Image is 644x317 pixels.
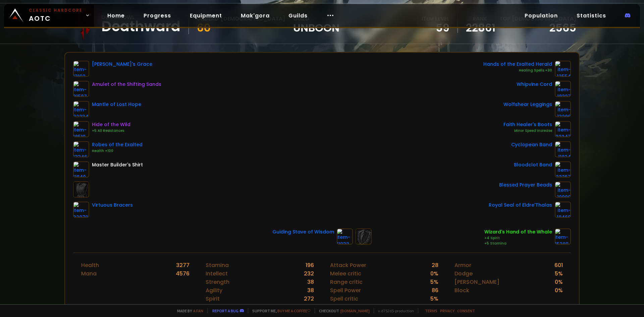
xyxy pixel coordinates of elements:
div: Block [454,286,469,295]
div: Minor Speed Increase [503,128,552,134]
img: item-12554 [555,61,571,77]
span: v. d752d5 - production [374,308,414,313]
a: Consent [457,308,475,313]
div: guild [293,14,339,33]
div: 4576 [176,269,190,278]
div: 5 % [555,269,563,278]
div: 5 % [430,295,438,303]
img: item-13346 [73,141,89,157]
a: Population [519,9,563,22]
a: Classic HardcoreAOTC [4,4,94,27]
div: Blessed Prayer Beads [499,181,552,189]
div: 38 [307,286,314,295]
img: item-18469 [555,202,571,218]
div: Guiding Stave of Wisdom [272,228,334,235]
div: Stamina [206,261,229,269]
div: 272 [304,295,314,303]
div: Whipvine Cord [517,81,552,88]
div: 0 % [555,278,563,286]
img: item-21507 [73,81,89,97]
div: Hands of the Exalted Herald [483,61,552,68]
span: Unboon [293,23,339,33]
div: [PERSON_NAME] [454,278,499,286]
div: Health +100 [92,148,143,154]
div: Cyclopean Band [511,141,552,148]
a: Report a bug [212,308,238,313]
a: Mak'gora [235,9,275,22]
img: item-11840 [73,161,89,177]
span: AOTC [29,7,83,23]
div: Spell critic [330,295,358,303]
img: item-22079 [73,202,89,218]
a: Buy me a coffee [277,308,311,313]
div: Strength [206,278,229,286]
div: Healing Spells +30 [483,68,552,73]
span: Checkout [315,308,370,313]
a: a fan [193,308,203,313]
div: Agility [206,286,222,295]
a: Statistics [571,9,611,22]
div: 196 [306,261,314,269]
div: 3277 [176,261,190,269]
div: Virtuous Bracers [92,202,133,209]
img: item-19990 [555,181,571,198]
a: Terms [425,308,437,313]
div: Royal Seal of Eldre'Thalas [489,202,552,209]
img: item-13102 [73,61,89,77]
a: Privacy [440,308,454,313]
div: 601 [554,261,563,269]
img: item-11824 [555,141,571,157]
a: Home [102,9,130,22]
img: item-15280 [555,228,571,245]
div: 86 [432,286,438,295]
div: Wizard's Hand of the Whale [484,228,552,235]
a: Guilds [283,9,313,22]
div: Master Builder's Shirt [92,161,143,168]
div: Wolfshear Leggings [503,101,552,108]
div: +4 Spirit [484,235,552,241]
img: item-18510 [73,121,89,137]
span: Support me, [248,308,311,313]
div: 0 % [430,269,438,278]
div: Amulet of the Shifting Sands [92,81,161,88]
div: Spell Power [330,286,361,295]
div: Range critic [330,278,363,286]
div: [PERSON_NAME]'s Grace [92,61,152,68]
div: +5 All Resistances [92,128,130,134]
small: Classic Hardcore [29,7,83,13]
img: item-22257 [555,161,571,177]
div: Attack Power [330,261,366,269]
span: Made by [173,308,203,313]
div: Spirit [206,295,220,303]
div: Mantle of Lost Hope [92,101,141,108]
div: +5 Stamina [484,241,552,246]
div: Armor [454,261,471,269]
div: 38 [307,278,314,286]
div: 59 [422,23,449,33]
div: 28 [432,261,438,269]
div: 5 % [430,278,438,286]
div: Deathward [101,21,180,32]
div: Mana [81,269,97,278]
div: Intellect [206,269,228,278]
img: item-22234 [73,101,89,117]
div: Bloodclot Band [514,161,552,168]
a: Progress [138,9,176,22]
div: Hide of the Wild [92,121,130,128]
a: [DOMAIN_NAME] [340,308,370,313]
div: Robes of the Exalted [92,141,143,148]
img: item-22247 [555,121,571,137]
img: item-13206 [555,101,571,117]
img: item-11932 [337,228,353,245]
div: Faith Healer's Boots [503,121,552,128]
a: Equipment [184,9,227,22]
div: 232 [304,269,314,278]
div: Melee critic [330,269,361,278]
a: 22861 [466,23,495,33]
img: item-18327 [555,81,571,97]
div: Dodge [454,269,473,278]
div: 0 % [555,286,563,295]
div: Health [81,261,99,269]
